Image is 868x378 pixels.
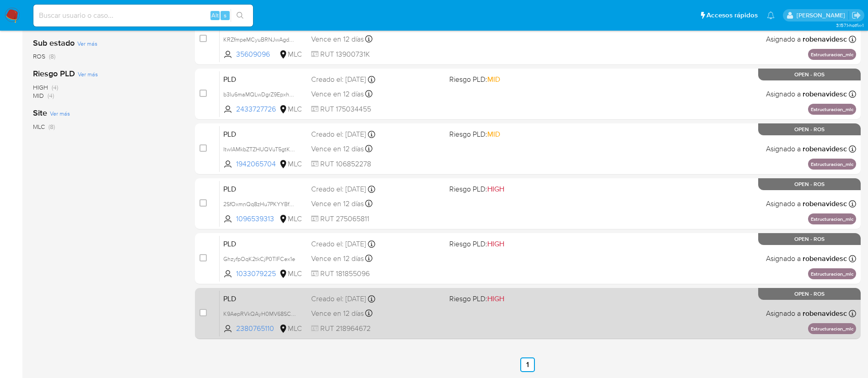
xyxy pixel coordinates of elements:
span: 3.157.1-hotfix-1 [836,21,863,29]
button: search-icon [231,9,249,22]
span: Accesos rápidos [706,11,758,20]
p: rociodaniela.benavidescatalan@mercadolibre.cl [797,11,848,20]
input: Buscar usuario o caso... [33,10,253,21]
span: Alt [211,11,219,20]
span: s [224,11,226,20]
a: Salir [852,11,861,20]
a: Notificaciones [767,11,775,19]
